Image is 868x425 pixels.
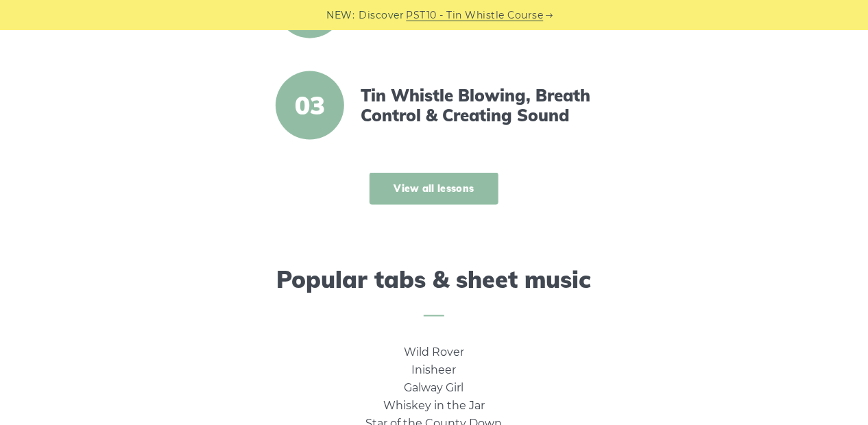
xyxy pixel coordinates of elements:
[370,173,499,205] a: View all lessons
[276,71,344,140] span: 03
[361,86,596,125] a: Tin Whistle Blowing, Breath Control & Creating Sound
[327,8,355,23] span: NEW:
[405,382,464,395] a: Galway Girl
[359,8,405,23] span: Discover
[407,8,544,23] a: PST10 - Tin Whistle Course
[383,400,485,413] a: Whiskey in the Jar
[404,346,464,359] a: Wild Rover
[47,266,821,317] h2: Popular tabs & sheet music
[412,364,457,377] a: Inisheer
